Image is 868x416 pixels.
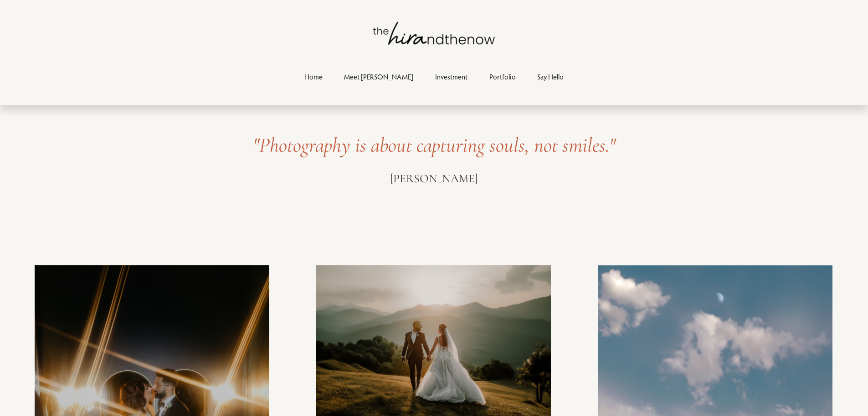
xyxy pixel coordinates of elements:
a: Home [304,71,323,83]
a: Meet [PERSON_NAME] [344,71,413,83]
img: thehirandthenow [373,22,495,45]
span: [PERSON_NAME] [390,171,478,185]
a: Portfolio [489,71,516,83]
em: "Photography is about capturing souls, not smiles." [253,133,616,158]
a: Investment [435,71,467,83]
a: Say Hello [537,71,564,83]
